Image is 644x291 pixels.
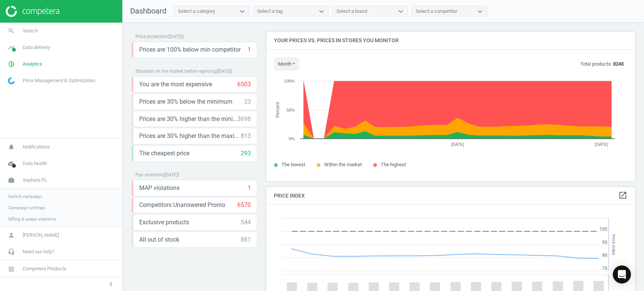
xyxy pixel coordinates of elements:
[139,236,179,244] span: All out of stock
[216,69,232,74] span: ( [DATE] )
[580,61,624,67] p: Total products:
[8,77,15,84] img: wGWNvw8QSZomAAAAABJRU5ErkJggg==
[23,177,47,184] span: Sephora PL
[4,57,18,71] i: pie_chart_outlined
[130,6,166,15] span: Dashboard
[416,8,457,15] div: Select a competitor
[241,218,251,227] div: 544
[602,253,607,258] text: 80
[139,80,212,89] span: You are the most expensive
[237,115,251,123] div: 3698
[23,28,38,34] span: Search
[163,172,179,178] span: ( [DATE] )
[274,57,299,71] button: month
[247,184,251,192] div: 1
[139,218,189,227] span: Exclusive products
[4,245,18,259] i: headset_mic
[281,162,305,167] span: The lowest
[4,228,18,242] i: person
[23,44,50,51] span: Data delivery
[178,8,215,15] div: Select a category
[337,8,367,15] div: Select a brand
[237,201,251,209] div: 6570
[139,201,225,209] span: Competitors Unanswered Promo
[451,142,464,147] tspan: [DATE]
[381,162,406,167] span: The highest
[266,187,635,205] h4: Price Index
[106,280,115,289] i: chevron_left
[135,172,163,178] span: Pay attention
[611,234,616,255] tspan: Price Index
[595,142,608,147] tspan: [DATE]
[23,61,42,67] span: Analytics
[168,34,184,39] span: ( [DATE] )
[135,34,168,39] span: Price protection
[8,205,45,211] span: Campaign settings
[23,160,47,167] span: Data health
[613,61,624,67] b: 8243
[613,265,631,283] div: Open Intercom Messenger
[4,140,18,154] i: notifications
[139,115,237,123] span: Prices are 30% higher than the minimum
[23,144,50,150] span: Notifications
[139,46,241,54] span: Prices are 100% below min competitor
[324,162,362,167] span: Within the market
[139,184,180,192] span: MAP violations
[23,248,54,255] span: Need our help?
[139,149,189,158] span: The cheapest price
[618,191,627,201] a: open_in_new
[241,132,251,140] div: 813
[135,69,216,74] span: Situation on the market before repricing
[4,40,18,55] i: timeline
[618,191,627,200] i: open_in_new
[284,79,295,83] text: 100%
[4,173,18,187] i: work
[599,227,607,232] text: 100
[257,8,283,15] div: Select a tag
[23,77,95,84] span: Price Management & Optimization
[237,80,251,89] div: 6503
[23,265,66,272] span: Competera Products
[289,136,295,141] text: 0%
[241,236,251,244] div: 881
[8,193,42,199] span: Switch campaign
[244,98,251,106] div: 23
[275,102,280,118] tspan: Percent
[247,46,251,54] div: 1
[602,266,607,271] text: 70
[8,216,56,222] span: Billing & usage statistics
[6,6,59,17] img: ajHJNr6hYgQAAAAASUVORK5CYII=
[241,149,251,158] div: 293
[139,132,241,140] span: Prices are 30% higher than the maximal
[266,32,635,49] h4: Your prices vs. prices in stores you monitor
[23,232,59,239] span: [PERSON_NAME]
[4,24,18,38] i: search
[101,279,120,289] button: chevron_left
[602,240,607,245] text: 90
[286,108,295,112] text: 50%
[139,98,232,106] span: Prices are 30% below the minimum
[4,156,18,171] i: cloud_done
